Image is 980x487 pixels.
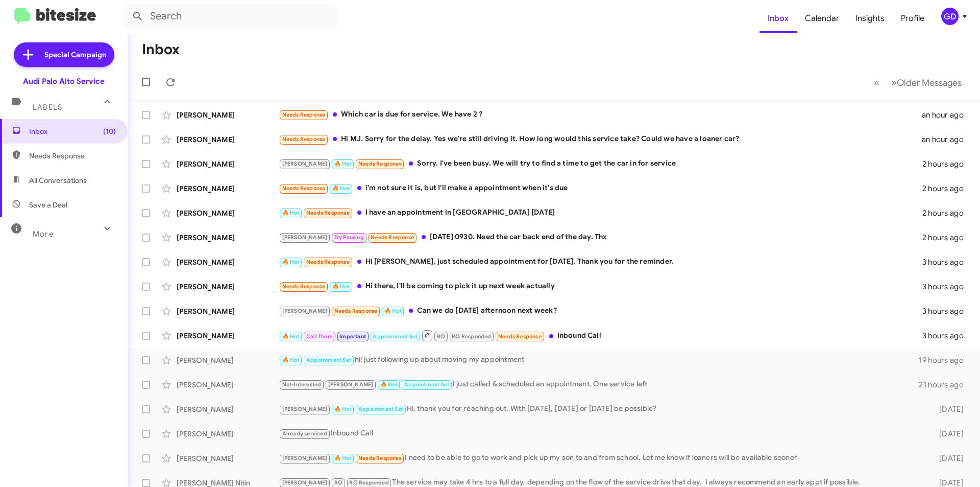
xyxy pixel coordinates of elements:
[177,208,279,218] div: [PERSON_NAME]
[923,404,972,414] div: [DATE]
[328,381,374,388] span: [PERSON_NAME]
[923,429,972,439] div: [DATE]
[282,455,328,461] span: [PERSON_NAME]
[279,256,922,268] div: Hi [PERSON_NAME], just scheduled appointment for [DATE]. Thank you for the reminder.
[334,455,352,461] span: 🔥 Hot
[177,159,279,169] div: [PERSON_NAME]
[282,308,328,314] span: [PERSON_NAME]
[332,283,350,290] span: 🔥 Hot
[306,210,350,216] span: Needs Response
[177,429,279,439] div: [PERSON_NAME]
[29,151,116,161] span: Needs Response
[177,233,279,243] div: [PERSON_NAME]
[282,406,328,412] span: [PERSON_NAME]
[282,234,328,241] span: [PERSON_NAME]
[33,103,62,112] span: Labels
[334,160,352,167] span: 🔥 Hot
[922,306,972,316] div: 3 hours ago
[282,479,328,486] span: [PERSON_NAME]
[759,4,797,33] a: Inbox
[922,159,972,169] div: 2 hours ago
[279,231,922,243] div: [DATE] 0930. Need the car back end of the day. Thx
[922,257,972,267] div: 3 hours ago
[282,259,300,265] span: 🔥 Hot
[177,110,279,120] div: [PERSON_NAME]
[874,76,879,89] span: «
[177,355,279,365] div: [PERSON_NAME]
[282,357,300,363] span: 🔥 Hot
[922,183,972,194] div: 2 hours ago
[279,354,919,366] div: hi! just following up about moving my appointment
[358,455,402,461] span: Needs Response
[885,72,968,93] button: Next
[33,229,54,239] span: More
[282,210,300,216] span: 🔥 Hot
[177,380,279,390] div: [PERSON_NAME]
[868,72,968,93] nav: Page navigation example
[29,200,67,210] span: Save a Deal
[334,479,342,486] span: RO
[452,333,491,340] span: RO Responded
[279,428,923,439] div: Inbound Call
[279,379,919,390] div: I just called & scheduled an appointment. One service left
[922,134,972,145] div: an hour ago
[334,308,378,314] span: Needs Response
[404,381,449,388] span: Appointment Set
[279,281,922,292] div: Hi there, I'll be coming to pick it up next week actually
[23,76,105,86] div: Audi Palo Alto Service
[282,381,322,388] span: Not-Interested
[919,380,972,390] div: 21 hours ago
[339,333,366,340] span: Important
[897,77,962,88] span: Older Messages
[922,110,972,120] div: an hour ago
[124,4,338,29] input: Search
[334,406,352,412] span: 🔥 Hot
[371,234,414,241] span: Needs Response
[103,126,116,136] span: (10)
[282,185,326,192] span: Needs Response
[498,333,542,340] span: Needs Response
[279,305,922,317] div: Can we do [DATE] afternoon next week?
[358,406,403,412] span: Appointment Set
[44,50,106,60] span: Special Campaign
[384,308,402,314] span: 🔥 Hot
[279,403,923,415] div: Hi, thank you for reaching out. With [DATE], [DATE] or [DATE] be possible?
[177,453,279,463] div: [PERSON_NAME]
[922,331,972,341] div: 3 hours ago
[177,404,279,414] div: [PERSON_NAME]
[177,331,279,341] div: [PERSON_NAME]
[349,479,388,486] span: RO Responded
[282,283,326,290] span: Needs Response
[142,41,180,58] h1: Inbox
[177,183,279,194] div: [PERSON_NAME]
[847,4,893,33] a: Insights
[306,333,333,340] span: Call Them
[922,282,972,292] div: 3 hours ago
[14,42,114,67] a: Special Campaign
[332,185,350,192] span: 🔥 Hot
[177,282,279,292] div: [PERSON_NAME]
[177,306,279,316] div: [PERSON_NAME]
[279,158,922,170] div: Sorry. I've been busy. We will try to find a time to get the car in for service
[373,333,418,340] span: Appointment Set
[282,111,326,118] span: Needs Response
[282,136,326,143] span: Needs Response
[334,234,364,241] span: Try Pausing
[923,453,972,463] div: [DATE]
[177,257,279,267] div: [PERSON_NAME]
[380,381,398,388] span: 🔥 Hot
[893,4,933,33] a: Profile
[891,76,897,89] span: »
[797,4,847,33] a: Calendar
[306,357,351,363] span: Appointment Set
[919,355,972,365] div: 19 hours ago
[279,329,922,342] div: Inbound Call
[922,208,972,218] div: 2 hours ago
[933,8,969,25] button: GD
[282,160,328,167] span: [PERSON_NAME]
[279,109,922,121] div: Which car is due for service. We have 2 ?
[279,133,922,145] div: Hi MJ. Sorry for the delay. Yes we're still driving it. How long would this service take? Could w...
[279,452,923,464] div: I need to be able to go to work and pick up my son to and from school. Let me know if loaners wil...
